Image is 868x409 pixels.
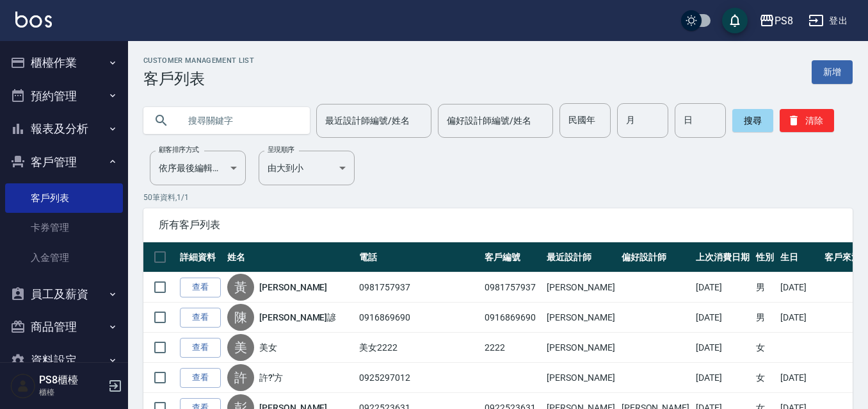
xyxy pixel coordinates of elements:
[180,278,221,297] a: 查看
[143,70,254,88] h3: 客戶列表
[543,303,618,333] td: [PERSON_NAME]
[777,363,822,393] td: [DATE]
[259,311,336,324] a: [PERSON_NAME]諺
[693,363,753,393] td: [DATE]
[356,242,481,272] th: 電話
[543,242,618,272] th: 最近設計師
[5,213,123,242] a: 卡券管理
[777,272,822,303] td: [DATE]
[5,183,123,213] a: 客戶列表
[159,219,837,231] span: 所有客戶列表
[693,242,753,272] th: 上次消費日期
[5,243,123,272] a: 入金管理
[777,303,822,333] td: [DATE]
[543,333,618,363] td: [PERSON_NAME]
[259,371,283,384] a: 許?'方
[775,13,793,29] div: PS8
[268,145,294,154] label: 呈現順序
[356,303,481,333] td: 0916869690
[5,310,123,344] button: 商品管理
[5,112,123,146] button: 報表及分析
[777,242,822,272] th: 生日
[753,272,777,303] td: 男
[753,333,777,363] td: 女
[821,242,864,272] th: 客戶來源
[259,341,277,354] a: 美女
[150,151,246,185] div: 依序最後編輯時間
[5,344,123,377] button: 資料設定
[224,242,356,272] th: 姓名
[693,272,753,303] td: [DATE]
[693,303,753,333] td: [DATE]
[10,373,36,399] img: Person
[39,387,104,398] p: 櫃檯
[543,272,618,303] td: [PERSON_NAME]
[259,281,327,294] a: [PERSON_NAME]
[5,79,123,113] button: 預約管理
[812,60,853,84] a: 新增
[754,8,798,34] button: PS8
[179,103,300,138] input: 搜尋關鍵字
[753,303,777,333] td: 男
[39,374,104,387] h5: PS8櫃檯
[803,9,853,33] button: 登出
[177,242,224,272] th: 詳細資料
[159,145,199,154] label: 顧客排序方式
[780,109,834,132] button: 清除
[481,333,543,363] td: 2222
[5,278,123,311] button: 員工及薪資
[180,338,221,358] a: 查看
[753,242,777,272] th: 性別
[143,56,254,65] h2: Customer Management List
[693,333,753,363] td: [DATE]
[543,363,618,393] td: [PERSON_NAME]
[753,363,777,393] td: 女
[356,363,481,393] td: 0925297012
[15,12,52,28] img: Logo
[227,364,254,391] div: 許
[227,274,254,301] div: 黃
[143,192,853,203] p: 50 筆資料, 1 / 1
[5,146,123,179] button: 客戶管理
[732,109,773,132] button: 搜尋
[180,308,221,328] a: 查看
[481,303,543,333] td: 0916869690
[227,334,254,361] div: 美
[356,333,481,363] td: 美女2222
[259,151,355,185] div: 由大到小
[227,304,254,331] div: 陳
[481,272,543,303] td: 0981757937
[180,368,221,388] a: 查看
[722,8,748,33] button: save
[356,272,481,303] td: 0981757937
[5,46,123,79] button: 櫃檯作業
[481,242,543,272] th: 客戶編號
[618,242,693,272] th: 偏好設計師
